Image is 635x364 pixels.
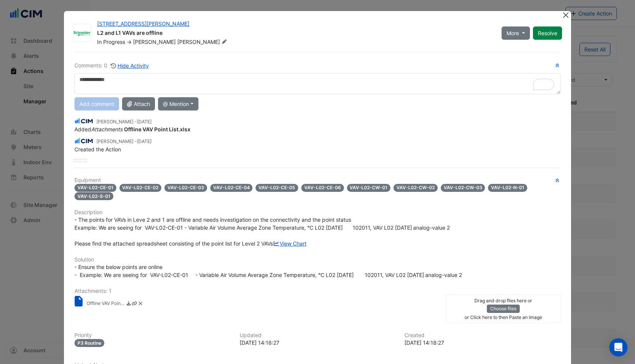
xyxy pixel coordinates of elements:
strong: Offline VAV Point List.xlsx [124,126,190,132]
span: VAV-L02-CE-01 [74,184,116,192]
span: Added [74,126,190,132]
a: Download [126,300,132,308]
span: In Progress [97,39,125,45]
span: VAV-L02-CW-03 [441,184,485,192]
small: [PERSON_NAME] - [96,118,152,125]
a: View Chart [273,240,307,247]
button: Hide Activity [110,61,149,70]
span: [PERSON_NAME] [133,39,176,45]
a: [STREET_ADDRESS][PERSON_NAME] [97,20,189,27]
button: Resolve [533,26,562,40]
a: Delete [138,300,143,308]
span: VAV-L02-CE-02 [119,184,162,192]
button: Attach [122,97,155,110]
em: Attachments [91,126,122,132]
span: Created the Action [74,146,121,152]
span: VAV-L02-CW-02 [393,184,438,192]
img: CIM [74,117,93,125]
small: Offline VAV Point List.xlsx [87,300,124,308]
h6: Equipment [74,177,561,184]
span: 2025-09-23 14:18:27 [137,138,152,144]
span: VAV-L02-CE-06 [301,184,344,192]
a: Copy link to clipboard [132,300,137,308]
img: CIM [74,137,93,145]
textarea: To enrich screen reader interactions, please activate Accessibility in Grammarly extension settings [74,73,561,94]
h6: Attachments: 1 [74,288,561,294]
span: -> [127,39,132,45]
button: More [502,26,530,40]
small: Drag and drop files here or [474,298,532,303]
div: [DATE] 14:18:27 [404,339,561,347]
small: or Click here to then Paste an image [465,314,542,320]
span: - Ensure the below points are online - Example: We are seeing for VAV-L02-CE-01 - Variable Air Vo... [74,264,462,278]
h6: Solution [74,257,561,263]
span: VAV-L02-CW-01 [347,184,391,192]
span: VAV-L02-CE-04 [210,184,253,192]
span: - The points for VAVs in Leve 2 and 1 are offline and needs investigation on the connectivity and... [74,216,450,247]
small: [PERSON_NAME] - [96,138,152,145]
div: L2 and L1 VAVs are offline [97,29,493,38]
img: Schneider Electric [73,30,91,37]
div: Open Intercom Messenger [609,338,627,356]
span: VAV-L02-N-01 [488,184,527,192]
button: @ Mention [158,97,198,110]
span: VAV-L02-CE-05 [256,184,298,192]
h6: Priority [74,332,231,339]
span: [PERSON_NAME] [177,38,229,46]
span: VAV-L02-S-01 [74,192,113,200]
button: Choose files [487,305,520,313]
span: More [506,29,519,37]
h6: Created [404,332,561,339]
div: P3 Routine [74,339,104,347]
button: Close [562,11,570,19]
div: Comments: 0 [74,61,149,70]
h6: Updated [240,332,396,339]
span: VAV-L02-CE-03 [164,184,207,192]
div: [DATE] 14:18:27 [240,339,396,347]
span: 2025-09-23 14:19:35 [137,119,152,124]
h6: Description [74,209,561,216]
